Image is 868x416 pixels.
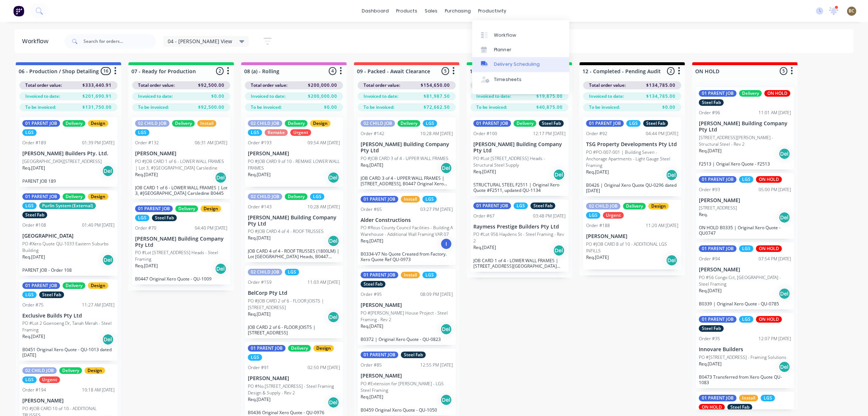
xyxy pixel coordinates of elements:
div: Delivery [63,282,85,289]
p: JOB CARD 1 of 4 - LOWER WALL FRAMES | [STREET_ADDRESS][GEOGRAPHIC_DATA] Original Xero Quote - QU-... [473,258,566,269]
span: $131,750.00 [82,104,112,111]
div: Delivery [623,203,646,209]
div: Steel Fab [361,281,385,287]
div: Order #108 [22,222,46,229]
p: [STREET_ADDRESS] [699,205,737,211]
div: LGS [22,129,37,136]
p: PARENT JOB 189 [22,178,115,184]
div: 01 PARENT JOB [361,272,398,278]
div: Urgent [39,376,60,383]
div: Delivery [285,193,308,200]
div: 01 PARENT JOB [248,345,286,352]
div: Del [328,172,339,183]
p: PO #Lot [STREET_ADDRESS] Heads - Steel Framing [135,249,227,263]
input: Search for orders... [83,34,156,49]
div: Del [440,394,452,406]
div: 01 PARENT JOB [699,176,737,183]
div: 01 PARENT JOBSteel FabOrder #8512:55 PM [DATE][PERSON_NAME]PO #Extension for [PERSON_NAME] - LGS ... [358,349,456,416]
div: Order #193 [248,140,272,146]
p: Req. [DATE] [699,287,722,294]
span: BC [849,8,855,14]
div: Order #94 [699,256,720,262]
div: 01 PARENT JOBLGSSteel FabOrder #9204:44 PM [DATE]TSG Property Developments Pty LtdPO #PO-007-001 ... [583,117,681,196]
div: 01 PARENT JOB [473,203,511,209]
div: LGS [739,316,753,323]
p: PO #No.[STREET_ADDRESS] - Steel Framing Design & Supply - Rev 2 [248,383,340,396]
div: Del [328,397,339,408]
div: Del [779,288,790,300]
span: Total order value: [25,82,62,89]
div: 01 PARENT JOB [699,316,737,323]
div: 02 CHILD JOBDeliveryLGSOrder #14310:28 AM [DATE][PERSON_NAME] Building Company Pty LtdPO #JOB CAR... [245,190,343,263]
span: To be invoiced: [25,104,56,111]
div: Order #100 [473,130,497,137]
div: Del [779,148,790,160]
p: JOB CARD 1 of 6 - LOWER WALL FRAMES | Lot 3, #[GEOGRAPHIC_DATA] Carsledine B0445 [135,185,227,196]
p: Req. [DATE] [248,171,271,178]
div: Order #142 [361,130,384,137]
div: Order #96 [699,109,720,116]
div: Order #70 [135,225,156,231]
p: Req. [699,211,708,218]
p: [PERSON_NAME] [22,398,115,404]
p: B0459 Original Xero Quote - QU-1050 [361,407,453,413]
div: 01 PARENT JOB [699,245,737,252]
p: [PERSON_NAME] [361,302,453,308]
p: PO #PO-007-001 | Building Seven - Anchorage Apartments - Light Gauge Steel Framing [586,149,678,169]
div: Order #91 [248,364,269,371]
div: Order #93 [699,186,720,193]
div: Order #188 [586,222,610,229]
div: 01 PARENT JOB [361,196,398,203]
p: PO #56 Congo Cct, [GEOGRAPHIC_DATA] - Steel Framing [699,274,791,287]
div: LGS [761,395,775,401]
div: Order #143 [248,204,272,210]
div: 06:31 AM [DATE] [195,140,227,146]
div: LGS [22,291,37,298]
p: Req. [DATE] [586,169,609,175]
div: 01 PARENT JOBDeliverySteel FabOrder #10012:17 PM [DATE][PERSON_NAME] Building Company Pty LtdPO #... [470,117,569,196]
p: PO #Extension for [PERSON_NAME] - LGS Steel Framing [361,380,453,394]
div: Install [401,196,420,203]
p: Req. [DATE] [473,168,496,175]
div: Design [88,120,108,127]
span: $154,650.00 [421,82,450,89]
p: Req. [DATE] [361,238,383,244]
p: Raymess Prestige Builders Pty Ltd [473,224,566,230]
p: Req. [DATE] [22,165,45,171]
div: 01 PARENT JOBDeliveryON HOLDSteel FabOrder #9611:01 AM [DATE][PERSON_NAME] Building Company Pty L... [696,87,794,170]
div: Order #85 [361,362,382,368]
div: 01 PARENT JOBDeliveryDesignLGSOrder #18901:39 PM [DATE][PERSON_NAME] Builders Pty. Ltd.[GEOGRAPHI... [19,117,118,187]
div: Del [779,361,790,373]
div: 02 CHILD JOBDeliveryLGSOrder #14210:28 AM [DATE][PERSON_NAME] Building Company Pty LtdPO #JOB CAR... [358,117,456,189]
p: B0447 Original Xero Quote - QU-1009 [135,276,227,282]
div: LGS [135,129,149,136]
div: Order #35 [699,335,720,342]
div: Urgent [290,129,311,136]
p: PO #JOB CARD 9 of 10 - REMAKE LOWER WALL FRAMES [248,158,340,171]
p: B0426 | Original Xero Quote QU-0296 dated [DATE] [586,182,678,193]
p: [GEOGRAPHIC_DATA][STREET_ADDRESS] [22,158,102,165]
p: Req. [DATE] [586,254,609,261]
div: 01 PARENT JOBLGSON HOLDOrder #9407:54 PM [DATE][PERSON_NAME]PO #56 Congo Cct, [GEOGRAPHIC_DATA] -... [696,242,794,309]
div: Delivery [63,193,85,200]
div: 11:27 AM [DATE] [82,302,115,308]
div: 01 PARENT JOBInstallLGSOrder #6503:27 PM [DATE]Alder ConstructionsPO #Rous County Council Facilit... [358,193,456,265]
p: Req. [DATE] [248,311,271,317]
div: ON HOLD [764,90,790,97]
p: [PERSON_NAME] Building Company Pty Ltd [248,215,340,227]
div: LGS [310,193,324,200]
p: JOB CARD 4 of 4 - ROOF TRUSSES (1800LM) | Lot [GEOGRAPHIC_DATA] Heads, B0447 Original Xero Quote ... [248,248,340,259]
p: [PERSON_NAME] Building Company Pty Ltd [699,120,791,133]
span: $81,987.50 [424,93,450,100]
span: Invoiced to date: [364,93,398,100]
div: 04:44 PM [DATE] [646,130,678,137]
div: 02 CHILD JOB [361,120,395,127]
div: LGS [248,129,262,136]
div: Del [666,255,678,266]
p: PARENT JOB - Order 108 [22,267,115,273]
div: Design [201,205,221,212]
p: Innovare Builders [699,346,791,353]
p: JOB CARD 2 of 6 - FLOOR JOISTS | [STREET_ADDRESS] [248,324,340,335]
div: Del [440,323,452,335]
div: Delivery [172,120,195,127]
